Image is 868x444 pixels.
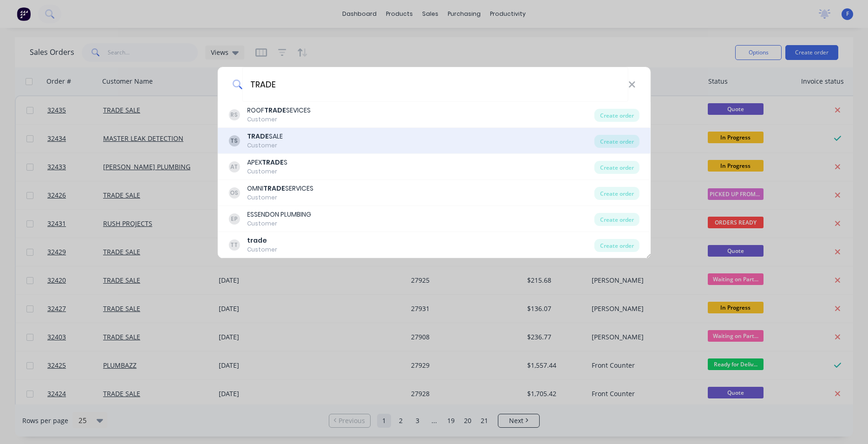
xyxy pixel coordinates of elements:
div: Create order [594,213,640,226]
div: Customer [247,115,311,124]
div: Create order [594,161,640,174]
div: TS [228,135,240,146]
div: Customer [247,245,277,254]
b: TRADE [264,106,286,115]
div: ROOF SEVICES [247,106,311,115]
input: Enter a customer name to create a new order... [242,67,628,102]
div: ESSENDON PLUMBING [247,210,311,219]
div: Create order [594,135,640,148]
div: Create order [594,239,640,252]
div: OMNI SERVICES [247,184,313,193]
div: Create order [594,109,640,122]
b: TRADE [263,184,285,193]
div: Create order [594,187,640,200]
div: Customer [247,141,283,150]
div: APEX S [247,158,287,167]
b: TRADE [262,158,284,167]
div: Customer [247,193,313,202]
div: AT [228,161,240,172]
div: TT [228,239,240,251]
b: TRADE [247,132,269,141]
div: SALE [247,132,283,141]
div: OS [228,187,240,199]
div: Customer [247,167,287,176]
div: RS [228,109,240,120]
div: Customer [247,219,311,228]
div: EP [228,213,240,225]
b: trade [247,236,267,245]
